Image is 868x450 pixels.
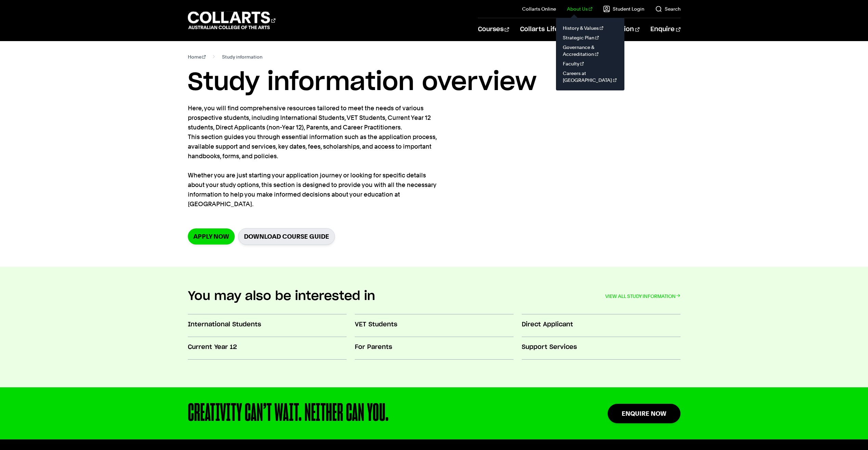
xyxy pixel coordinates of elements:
[188,337,347,360] a: Current Year 12
[522,343,681,352] h3: Support Services
[188,67,681,98] h1: Study information overview
[188,343,347,352] h3: Current Year 12
[522,5,556,12] a: Collarts Online
[561,42,619,59] a: Governance & Accreditation
[188,228,235,245] a: Apply Now
[355,343,514,352] h3: For Parents
[355,315,514,337] a: VET Students
[188,401,564,426] div: CREATIVITY CAN’T WAIT. NEITHER CAN YOU.
[188,315,347,337] a: International Students
[520,18,564,41] a: Collarts Life
[603,5,644,12] a: Student Login
[188,11,275,30] div: Go to homepage
[655,5,681,12] a: Search
[650,18,680,41] a: Enquire
[605,291,681,301] a: VIEW ALL STUDY INFORMATION
[608,404,681,423] a: Enquire Now
[222,52,262,62] span: Study information
[522,337,681,360] a: Support Services
[238,228,335,245] a: Download Course Guide
[355,320,514,329] h3: VET Students
[567,5,592,12] a: About Us
[355,337,514,360] a: For Parents
[561,33,619,42] a: Strategic Plan
[478,18,509,41] a: Courses
[522,320,681,329] h3: Direct Applicant
[188,320,347,329] h3: International Students
[188,52,206,62] a: Home
[561,23,619,33] a: History & Values
[188,289,375,304] h2: You may also be interested in
[561,59,619,68] a: Faculty
[522,315,681,337] a: Direct Applicant
[561,68,619,85] a: Careers at [GEOGRAPHIC_DATA]
[188,103,438,209] p: Here, you will find comprehensive resources tailored to meet the needs of various prospective stu...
